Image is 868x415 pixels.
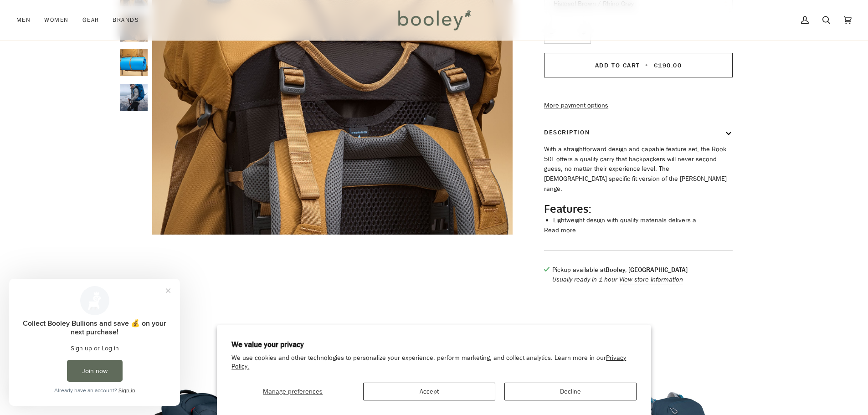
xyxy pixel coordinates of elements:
[363,383,495,400] button: Accept
[544,144,733,194] p: With a straightforward design and capable feature set, the Rook 50L offers a quality carry that b...
[552,265,688,275] p: Pickup available at
[231,354,626,371] a: Privacy Policy.
[544,120,733,144] button: Description
[44,15,68,25] span: Women
[606,266,688,274] strong: Booley, [GEOGRAPHIC_DATA]
[231,340,637,350] h2: We value your privacy
[595,61,640,70] span: Add to Cart
[82,15,99,25] span: Gear
[544,225,576,236] button: Read more
[553,215,733,225] li: Lightweight design with quality materials delivers a
[394,7,474,33] img: Booley
[619,275,683,285] button: View store information
[544,202,733,215] h2: Features:
[544,53,733,77] button: Add to Cart • €190.00
[654,61,682,70] span: €190.00
[120,84,148,111] img: Osprey Men's Rook 50L - Booley Galway
[120,49,148,76] img: Osprey Men's Rook 50L Histosol Brown / Rhino Grey - Booley Galway
[231,383,354,400] button: Manage preferences
[9,279,180,406] iframe: Loyalty program pop-up with offers and actions
[263,387,323,396] span: Manage preferences
[113,15,139,25] span: Brands
[16,15,31,25] span: Men
[231,354,637,371] p: We use cookies and other technologies to personalize your experience, perform marketing, and coll...
[642,61,651,70] span: •
[552,275,688,285] p: Usually ready in 1 hour
[504,383,637,400] button: Decline
[544,101,733,111] a: More payment options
